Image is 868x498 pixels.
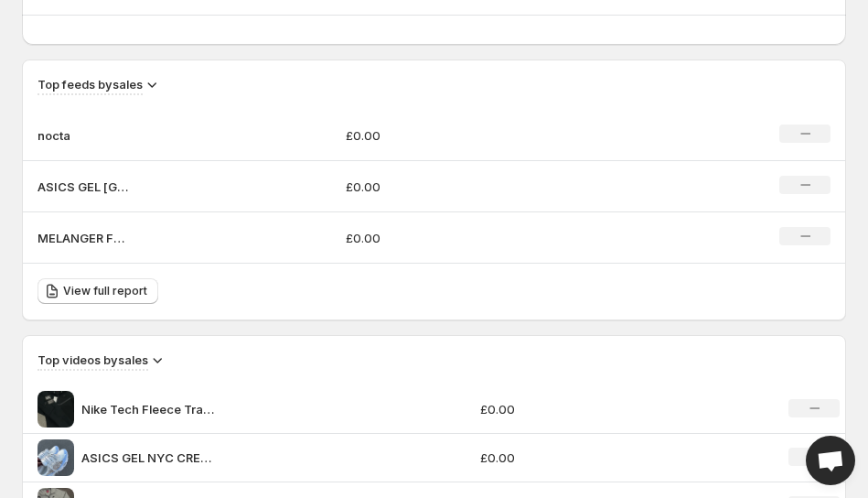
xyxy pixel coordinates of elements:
[346,126,625,145] p: £0.00
[38,229,129,247] p: MELANGER FLEECE [PERSON_NAME]
[346,229,625,247] p: £0.00
[38,178,129,196] p: ASICS GEL [GEOGRAPHIC_DATA]
[346,178,625,196] p: £0.00
[38,75,143,93] h3: Top feeds by sales
[63,284,147,298] span: View full report
[38,351,148,369] h3: Top videos by sales
[38,278,158,304] a: View full report
[480,449,700,467] p: £0.00
[38,391,74,428] img: Nike Tech Fleece Tracksuit Black 5th Gen Available To Be Sourced And Purchased Any Size Drop A Me...
[81,400,219,418] p: Nike Tech Fleece Tracksuit Black 5th Gen Available To Be Sourced And Purchased Any Size Drop A Me...
[81,449,219,467] p: ASICS GEL NYC CREAM CLOUD GREY dspshoes asics asicsgel fyp viral
[38,439,74,476] img: ASICS GEL NYC CREAM CLOUD GREY dspshoes asics asicsgel fyp viral
[480,400,700,418] p: £0.00
[38,126,129,145] p: nocta
[806,436,855,485] div: Open chat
